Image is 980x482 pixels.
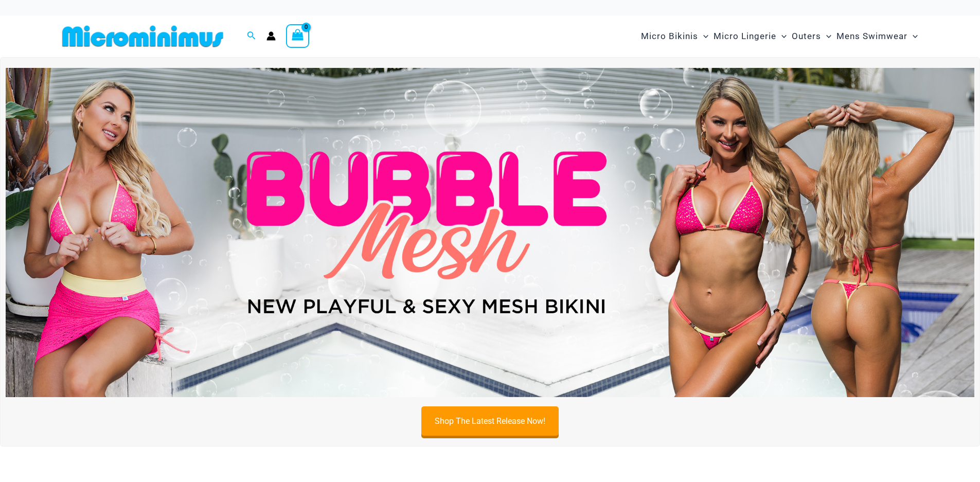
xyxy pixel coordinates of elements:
span: Menu Toggle [698,23,708,49]
a: View Shopping Cart, empty [286,24,310,48]
span: Menu Toggle [821,23,831,49]
span: Menu Toggle [907,23,918,49]
a: Shop The Latest Release Now! [421,406,559,436]
span: Micro Bikinis [641,23,698,49]
a: OutersMenu ToggleMenu Toggle [789,21,834,52]
img: MM SHOP LOGO FLAT [58,25,227,48]
a: Mens SwimwearMenu ToggleMenu Toggle [834,21,920,52]
a: Micro LingerieMenu ToggleMenu Toggle [711,21,789,52]
span: Menu Toggle [776,23,787,49]
span: Outers [792,23,821,49]
a: Search icon link [247,30,256,43]
span: Mens Swimwear [836,23,907,49]
span: Micro Lingerie [714,23,776,49]
a: Account icon link [266,31,276,41]
a: Micro BikinisMenu ToggleMenu Toggle [638,21,711,52]
img: Bubble Mesh Highlight Pink [6,68,974,397]
nav: Site Navigation [637,19,922,53]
